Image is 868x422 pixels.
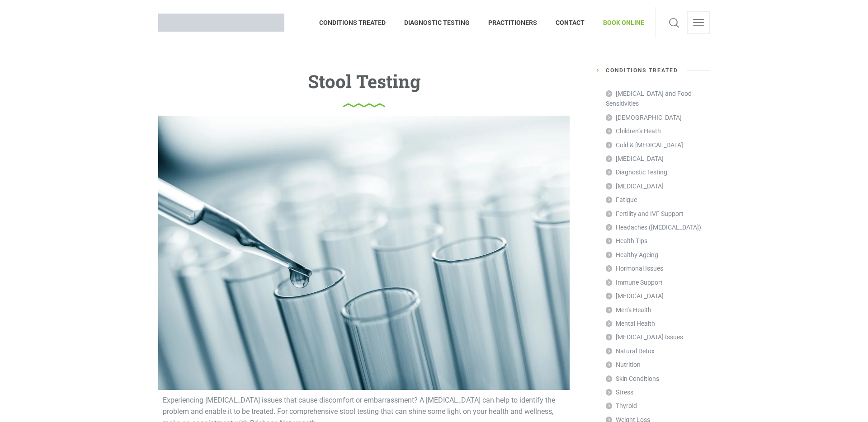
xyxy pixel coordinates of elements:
a: Brisbane Naturopath [158,7,284,38]
a: Diagnostic Testing [606,165,667,179]
a: CONDITIONS TREATED [319,7,395,38]
a: Hormonal Issues [606,262,663,275]
a: CONTACT [547,7,594,38]
h5: Conditions Treated [597,68,710,80]
a: Fatigue [606,193,637,206]
a: Nutrition [606,358,641,371]
a: Cold & [MEDICAL_DATA] [606,138,683,152]
span: DIAGNOSTIC TESTING [395,15,479,30]
a: PRACTITIONERS [479,7,547,38]
a: [MEDICAL_DATA] [606,289,664,303]
a: Thyroid [606,399,637,413]
a: Skin Conditions [606,372,659,385]
a: Men’s Health [606,303,651,317]
h1: Stool Testing [163,72,565,90]
a: [DEMOGRAPHIC_DATA] [606,111,682,124]
a: Health Tips [606,234,647,248]
a: Fertility and IVF Support [606,207,684,220]
a: Stress [606,385,633,399]
span: BOOK ONLINE [594,15,644,30]
a: Natural Detox [606,344,655,358]
a: Mental Health [606,317,655,330]
a: BOOK ONLINE [594,7,644,38]
a: [MEDICAL_DATA] [606,152,664,165]
a: Healthy Ageing [606,248,658,262]
a: DIAGNOSTIC TESTING [395,7,479,38]
a: Headaches ([MEDICAL_DATA]) [606,220,701,234]
span: CONTACT [547,15,594,30]
a: [MEDICAL_DATA] Issues [606,330,683,344]
a: [MEDICAL_DATA] [606,179,664,193]
span: PRACTITIONERS [479,15,547,30]
a: Children’s Heath [606,124,661,138]
a: Search [666,11,682,34]
a: [MEDICAL_DATA] and Food Sensitivities [606,87,710,111]
a: Immune Support [606,276,663,289]
img: Brisbane Naturopath [158,14,284,32]
span: CONDITIONS TREATED [319,15,395,30]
